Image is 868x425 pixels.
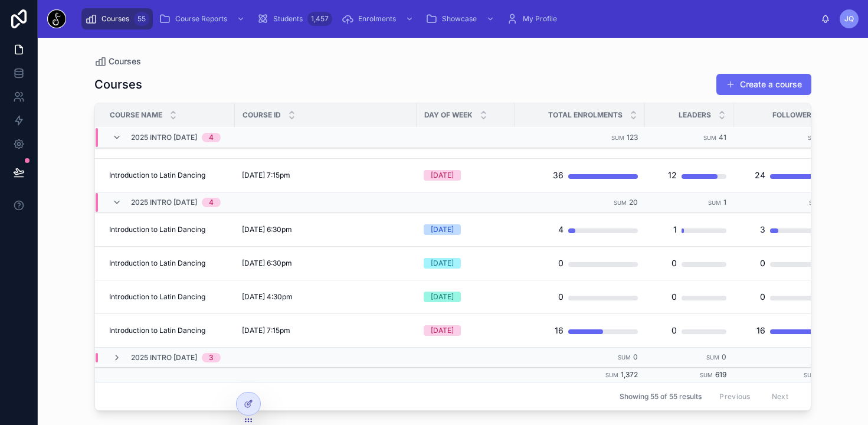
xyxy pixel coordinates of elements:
span: Introduction to Latin Dancing [109,326,205,335]
small: Sum [618,354,631,361]
a: Showcase [422,8,500,30]
a: 16 [734,319,824,342]
span: 1 [723,198,726,207]
span: Followers [772,110,816,120]
div: 0 [672,251,677,275]
small: Sum [708,200,721,206]
img: App logo [47,9,66,28]
a: [DATE] 4:30pm [242,292,410,302]
span: Course Name [110,110,162,120]
a: [DATE] 7:15pm [242,326,410,335]
small: Sum [605,372,618,378]
div: [DATE] [431,292,454,302]
span: Introduction to Latin Dancing [109,225,205,234]
a: 1 [652,218,726,241]
a: [DATE] [424,258,507,269]
span: Showing 55 of 55 results [620,392,702,401]
a: [DATE] 6:30pm [242,225,410,234]
span: Course ID [243,110,281,120]
div: 0 [760,285,765,309]
a: 0 [652,319,726,342]
div: 0 [672,285,677,309]
div: 0 [558,251,564,275]
div: 1,457 [307,12,332,26]
div: [DATE] [431,258,454,269]
span: Day of Week [424,110,473,120]
span: 41 [719,132,726,141]
span: 2025 Intro [DATE] [131,133,197,142]
div: 4 [558,218,564,241]
a: 0 [652,285,726,309]
div: 3 [760,218,765,241]
a: [DATE] [424,224,507,235]
a: [DATE] 7:15pm [242,171,410,180]
div: 4 [209,133,214,142]
span: Courses [109,55,141,67]
a: 0 [734,251,824,275]
span: Leaders [679,110,711,120]
small: Sum [808,134,821,140]
div: 16 [756,319,765,342]
span: Students [273,14,303,24]
a: Course Reports [155,8,251,30]
button: Create a course [716,74,811,95]
div: scrollable content [76,6,821,32]
small: Sum [703,134,716,140]
div: 24 [755,164,765,187]
small: Sum [700,372,713,378]
div: [DATE] [431,170,454,181]
div: 0 [672,319,677,342]
span: [DATE] 6:30pm [242,225,292,234]
a: Courses [94,55,141,67]
h1: Courses [94,76,142,93]
div: 4 [209,198,214,207]
a: Introduction to Latin Dancing [109,259,228,268]
div: [DATE] [431,224,454,235]
a: 24 [734,164,824,187]
span: 0 [633,352,638,361]
span: Courses [101,14,129,24]
a: Introduction to Latin Dancing [109,171,228,180]
small: Sum [809,200,822,206]
div: 1 [673,218,677,241]
span: My Profile [523,14,557,24]
div: 0 [558,285,564,309]
a: 0 [734,285,824,309]
a: 0 [522,285,638,309]
div: 16 [555,319,564,342]
a: 16 [522,319,638,342]
div: 55 [134,12,149,26]
a: 0 [652,251,726,275]
span: 1,372 [621,370,638,379]
span: [DATE] 6:30pm [242,259,292,268]
a: [DATE] 6:30pm [242,259,410,268]
span: Course Reports [175,14,227,24]
a: [DATE] [424,325,507,336]
span: 2025 Intro [DATE] [131,198,197,207]
div: 0 [760,251,765,275]
div: [DATE] [431,325,454,336]
span: [DATE] 7:15pm [242,171,290,180]
span: [DATE] 7:15pm [242,326,290,335]
a: 36 [522,164,638,187]
span: 2025 Intro [DATE] [131,353,197,362]
a: [DATE] [424,170,507,181]
small: Sum [611,134,624,140]
span: Introduction to Latin Dancing [109,259,205,268]
a: My Profile [503,8,565,30]
span: Enrolments [358,14,396,24]
div: 36 [553,164,564,187]
span: Showcase [442,14,477,24]
span: JQ [844,14,854,24]
a: Courses55 [81,8,153,30]
span: Introduction to Latin Dancing [109,292,205,302]
span: [DATE] 4:30pm [242,292,293,302]
a: Introduction to Latin Dancing [109,292,228,302]
span: 0 [722,352,726,361]
small: Sum [804,372,817,378]
a: [DATE] [424,292,507,302]
a: Introduction to Latin Dancing [109,225,228,234]
a: 3 [734,218,824,241]
a: Students1,457 [253,8,336,30]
